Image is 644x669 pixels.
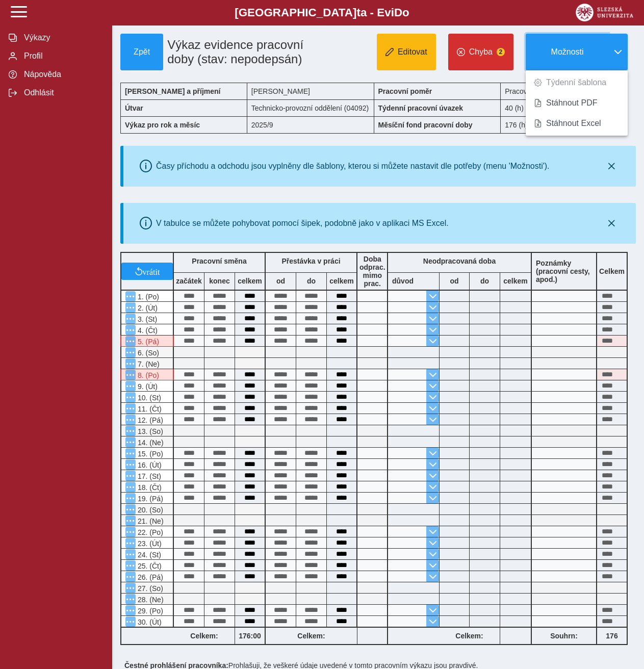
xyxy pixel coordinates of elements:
[497,48,505,56] span: 2
[125,504,136,514] button: Menu
[500,277,531,285] b: celkem
[296,277,326,285] b: do
[125,527,136,537] button: Menu
[550,632,578,640] b: Souhrn:
[156,219,449,228] div: V tabulce se můžete pohybovat pomocí šipek, podobně jako v aplikaci MS Excel.
[359,255,385,288] b: Doba odprac. mimo prac.
[125,291,136,301] button: Menu
[546,99,598,107] span: Stáhnout PDF
[125,87,220,95] b: [PERSON_NAME] a příjmení
[136,394,161,402] span: 10. (St)
[247,116,374,134] div: 2025/9
[120,336,174,347] div: V systému Magion je vykázána dovolená!
[136,439,164,447] span: 14. (Ne)
[174,277,204,285] b: začátek
[136,461,162,469] span: 16. (Út)
[247,83,374,99] div: [PERSON_NAME]
[136,315,157,323] span: 3. (St)
[125,392,136,402] button: Menu
[136,338,159,346] span: 5. (Pá)
[392,277,414,285] b: důvod
[121,263,173,280] button: vrátit
[235,277,265,285] b: celkem
[501,83,628,99] div: Pracovní smlouva
[125,403,136,414] button: Menu
[597,632,627,640] b: 176
[125,415,136,425] button: Menu
[192,257,246,265] b: Pracovní směna
[266,277,296,285] b: od
[125,336,136,346] button: Menu
[136,596,164,604] span: 28. (Ne)
[125,121,200,129] b: Výkaz pro rok a měsíc
[125,616,136,627] button: Menu
[378,121,473,129] b: Měsíční fond pracovní doby
[599,267,625,275] b: Celkem
[125,605,136,615] button: Menu
[136,528,163,536] span: 22. (Po)
[136,539,162,548] span: 23. (Út)
[576,4,633,21] img: logo_web_su.png
[356,6,360,19] span: t
[440,277,469,285] b: od
[125,325,136,335] button: Menu
[125,572,136,582] button: Menu
[235,632,265,640] b: 176:00
[125,47,159,57] span: Zpět
[125,426,136,436] button: Menu
[327,277,356,285] b: celkem
[136,360,160,368] span: 7. (Ne)
[21,70,104,79] span: Nápověda
[281,257,340,265] b: Přestávka v práci
[526,34,608,70] button: Možnosti
[21,33,104,42] span: Výkazy
[136,495,163,503] span: 19. (Pá)
[125,516,136,526] button: Menu
[125,594,136,604] button: Menu
[125,104,143,112] b: Útvar
[21,52,104,61] span: Profil
[136,472,161,480] span: 17. (St)
[378,104,463,112] b: Týdenní pracovní úvazek
[398,47,427,57] span: Editovat
[136,349,159,357] span: 6. (So)
[125,538,136,548] button: Menu
[31,6,613,19] b: [GEOGRAPHIC_DATA] a - Evi
[125,459,136,470] button: Menu
[136,382,158,391] span: 9. (Út)
[266,632,357,640] b: Celkem:
[125,302,136,313] button: Menu
[470,277,500,285] b: do
[136,517,164,525] span: 21. (Ne)
[125,549,136,559] button: Menu
[136,371,159,379] span: 8. (Po)
[136,450,163,458] span: 15. (Po)
[125,314,136,324] button: Menu
[174,632,235,640] b: Celkem:
[136,584,163,593] span: 27. (So)
[136,618,162,626] span: 30. (Út)
[136,304,158,312] span: 2. (Út)
[156,162,550,171] div: Časy příchodu a odchodu jsou vyplněny dle šablony, kterou si můžete nastavit dle potřeby (menu 'M...
[125,437,136,447] button: Menu
[136,506,163,514] span: 20. (So)
[125,448,136,458] button: Menu
[136,573,163,581] span: 26. (Pá)
[125,482,136,492] button: Menu
[125,493,136,503] button: Menu
[136,293,159,301] span: 1. (Po)
[21,88,104,97] span: Odhlásit
[125,381,136,391] button: Menu
[136,562,162,570] span: 25. (Čt)
[204,277,235,285] b: konec
[125,560,136,571] button: Menu
[136,551,161,559] span: 24. (St)
[448,34,513,70] button: Chyba2
[125,358,136,369] button: Menu
[469,47,493,57] span: Chyba
[394,6,402,19] span: D
[143,267,160,275] span: vrátit
[247,99,374,116] div: Technicko-provozní oddělení (04092)
[136,607,163,615] span: 29. (Po)
[402,6,409,19] span: o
